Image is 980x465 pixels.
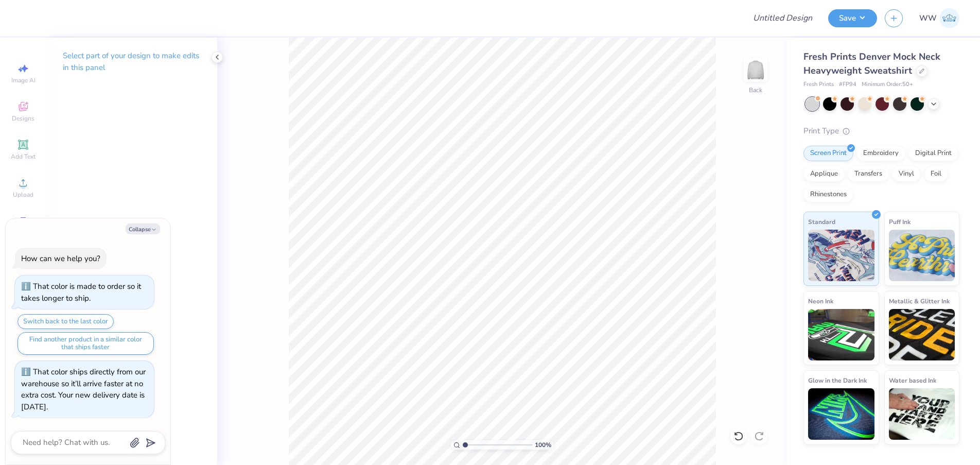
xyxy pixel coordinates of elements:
button: Find another product in a similar color that ships faster [17,332,154,355]
span: Upload [13,191,33,199]
button: Collapse [126,223,160,234]
div: Print Type [803,125,959,137]
img: Metallic & Glitter Ink [889,309,955,360]
span: Fresh Prints Denver Mock Neck Heavyweight Sweatshirt [803,50,940,77]
span: Image AI [11,76,36,84]
a: WW [919,8,959,28]
div: Embroidery [856,146,905,161]
span: Minimum Order: 50 + [862,80,913,89]
span: Designs [12,114,34,123]
img: Neon Ink [808,309,874,360]
div: Screen Print [803,146,853,161]
div: That color is made to order so it takes longer to ship. [21,281,141,303]
span: Metallic & Glitter Ink [889,296,950,306]
div: That color ships directly from our warehouse so it’ll arrive faster at no extra cost. Your new de... [21,367,146,412]
img: Water based Ink [889,388,955,440]
span: Standard [808,216,835,227]
img: Standard [808,230,874,281]
span: Fresh Prints [803,80,834,89]
span: Puff Ink [889,216,911,227]
span: Add Text [11,152,36,161]
div: Vinyl [892,166,921,182]
div: How can we help you? [21,253,100,264]
img: Glow in the Dark Ink [808,388,874,440]
span: Water based Ink [889,375,936,386]
img: Puff Ink [889,230,955,281]
span: # FP94 [839,80,856,89]
img: Wiro Wink [939,8,959,28]
span: Glow in the Dark Ink [808,375,867,386]
div: Transfers [848,166,889,182]
div: Back [749,85,762,95]
p: Select part of your design to make edits in this panel [63,50,201,74]
div: Applique [803,166,845,182]
img: Back [745,60,766,80]
button: Switch back to the last color [17,314,114,329]
input: Untitled Design [745,8,820,28]
div: Digital Print [908,146,958,161]
span: Neon Ink [808,296,833,306]
div: Rhinestones [803,187,853,202]
button: Save [828,9,877,27]
div: Foil [924,166,948,182]
span: WW [919,12,937,24]
span: 100 % [535,440,551,450]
